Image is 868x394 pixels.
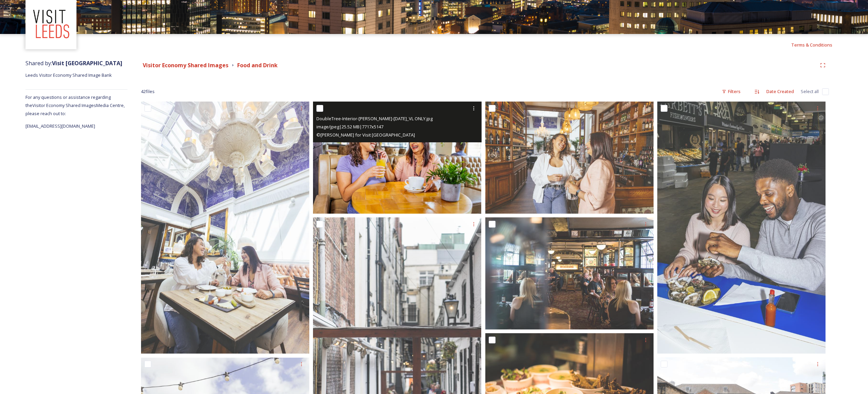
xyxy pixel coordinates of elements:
span: Terms & Conditions [791,42,832,48]
span: Select all [801,88,819,95]
span: 42 file s [141,88,155,95]
div: Filters [718,85,744,98]
span: image/jpeg | 25.52 MB | 7717 x 5147 [316,124,383,130]
span: Leeds Visitor Economy Shared Image Bank [25,72,112,78]
span: [EMAIL_ADDRESS][DOMAIN_NAME] [25,123,95,129]
span: DoubleTree-Interior-[PERSON_NAME]-[DATE]_VL ONLY.jpg [316,115,433,122]
img: IIberica-Drinks at the Bar-cTom Martin-Aug24_VL ONLY.jpg [485,102,654,214]
img: IIberica-Tapas-cTom Martin-Aug24_VL ONLY.jpg [141,102,309,354]
img: Whitelocks-Interior -c Mark Newton Photography for Visit Leeds-Jun21.jpg [485,217,654,329]
strong: Visitor Economy Shared Images [143,61,228,69]
strong: Visit [GEOGRAPHIC_DATA] [52,59,122,67]
span: For any questions or assistance regarding the Visitor Economy Shared Images Media Centre, please ... [25,94,125,117]
img: DoubleTree-Interior-cTom Martin-Aug24_VL ONLY.jpg [313,102,481,214]
span: Shared by: [25,59,122,67]
span: © [PERSON_NAME] for Visit [GEOGRAPHIC_DATA] [316,132,415,138]
a: Terms & Conditions [791,41,843,49]
strong: Food and Drink [237,61,278,69]
div: Date Created [763,85,797,98]
img: Leeds Market-Sharing Oysters-cTom Martin-Aug24_VL ONLY.jpg [657,102,826,354]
